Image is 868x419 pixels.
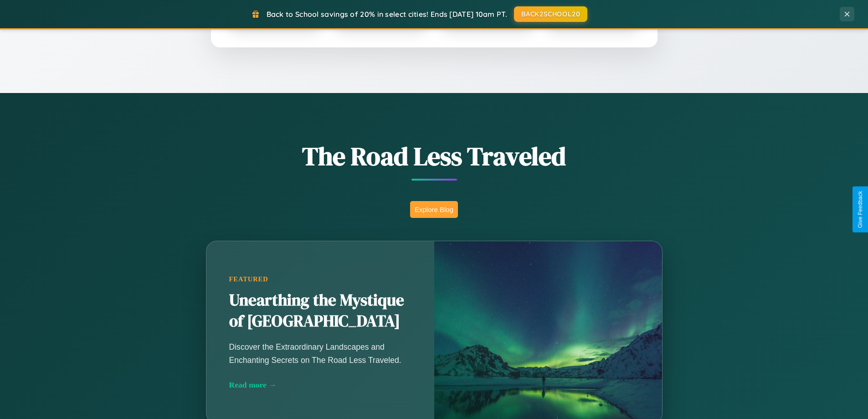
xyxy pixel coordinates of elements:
[514,6,587,22] button: BACK2SCHOOL20
[410,201,458,218] button: Explore Blog
[229,380,411,390] div: Read more →
[229,275,411,283] div: Featured
[161,139,708,174] h1: The Road Less Traveled
[267,10,507,19] span: Back to School savings of 20% in select cities! Ends [DATE] 10am PT.
[229,341,411,366] p: Discover the Extraordinary Landscapes and Enchanting Secrets on The Road Less Traveled.
[229,290,411,332] h2: Unearthing the Mystique of [GEOGRAPHIC_DATA]
[857,191,863,228] div: Give Feedback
